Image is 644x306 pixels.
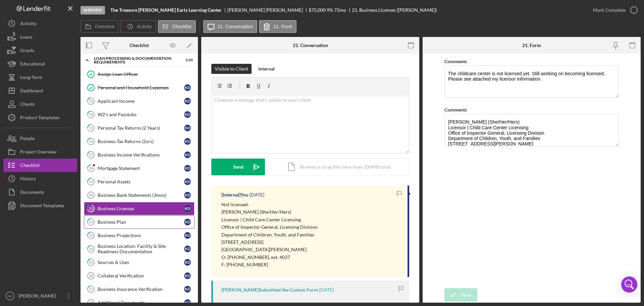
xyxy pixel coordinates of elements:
[84,94,195,108] a: 13Applicant IncomeKD
[211,159,265,175] button: Send
[309,7,326,13] span: $75,000
[184,98,191,104] div: K D
[221,287,318,293] div: [PERSON_NAME] Submitted the Custom Form
[98,192,184,198] div: Business Bank Statements (3mos)
[444,65,619,98] textarea: The childcare center is not licensed yet. Still working on becoming licensed. Please see attached...
[98,300,184,305] div: Additional Documents
[98,206,184,211] div: Business Licenses
[184,125,191,131] div: K D
[84,242,195,256] a: 24Business Location: Facility & Site Readiness DocumentationKD
[184,165,191,172] div: K D
[250,192,264,198] time: 2025-09-17 21:30
[89,112,93,117] tspan: 14
[327,7,333,13] div: 9 %
[3,172,77,185] button: History
[20,172,36,187] div: History
[20,111,59,126] div: Product Templates
[3,111,77,124] button: Product Templates
[3,57,77,71] button: Educational
[586,3,641,17] button: Mark Complete
[461,288,471,302] div: Save
[98,152,184,158] div: Business Income Verifications
[89,126,93,130] tspan: 15
[184,178,191,185] div: K D
[20,97,35,113] div: Clients
[20,17,37,32] div: Activity
[3,289,77,303] button: HF[PERSON_NAME]
[593,3,626,17] div: Mark Complete
[221,261,318,268] p: F: [PHONE_NUMBER]
[3,199,77,212] button: Document Templates
[89,301,93,305] tspan: 28
[89,274,93,278] tspan: 26
[221,238,318,246] p: [STREET_ADDRESS]
[273,24,292,29] label: 21. Form
[211,64,252,74] button: Visible to Client
[80,20,119,33] button: Overview
[98,219,184,225] div: Business Plan
[184,151,191,158] div: K D
[184,272,191,279] div: K D
[227,7,309,13] div: [PERSON_NAME] [PERSON_NAME]
[20,44,34,59] div: Grants
[172,24,192,29] label: Checklist
[84,135,195,148] a: 16Business Tax Returns (2yrs)KD
[221,231,318,238] p: Department of Children, Youth, and Families
[98,166,184,171] div: Mortgage Statement
[221,201,318,208] p: Not licensed:
[3,145,77,159] button: Project Overview
[84,256,195,269] a: 25Sources & UsesKD
[221,246,318,253] p: [GEOGRAPHIC_DATA][PERSON_NAME]
[120,20,156,33] button: Activity
[3,97,77,111] a: Clients
[3,159,77,172] a: Checklist
[20,159,40,174] div: Checklist
[98,72,194,77] div: Assign Loan Officer
[293,43,328,48] div: 21. Conversation
[184,246,191,252] div: K D
[184,205,191,212] div: K D
[20,199,64,214] div: Document Templates
[20,132,35,147] div: People
[259,20,297,33] button: 21. Form
[110,7,222,13] b: The Treasure [PERSON_NAME] Early Learning Center
[215,64,248,74] div: Visible to Client
[84,121,195,135] a: 15Personal Tax Returns (2 Years)KD
[94,56,176,64] div: Loan Processing & Documentation Requirements
[84,215,195,229] a: 22Business PlanKD
[319,287,334,293] time: 2025-09-16 19:22
[129,43,149,48] div: Checklist
[89,152,93,157] tspan: 17
[89,260,93,264] tspan: 25
[233,159,244,175] div: Send
[89,179,93,184] tspan: 19
[158,20,196,33] button: Checklist
[444,288,477,302] button: Save
[184,299,191,306] div: K D
[3,185,77,199] a: Documents
[84,81,195,94] a: Personal and Household ExpensesKD
[89,206,93,211] tspan: 21
[84,68,195,81] a: Assign Loan Officer
[522,43,541,48] div: 21. Form
[184,219,191,225] div: K D
[89,166,93,170] tspan: 18
[20,185,44,201] div: Documents
[3,44,77,57] button: Grants
[3,132,77,145] button: People
[84,202,195,215] a: 21Business LicensesKD
[444,107,467,113] label: Comments
[184,111,191,118] div: K D
[352,7,437,13] div: 21. Business Licenses ([PERSON_NAME])
[84,108,195,121] a: 14W2's and PaystubsKD
[98,125,184,131] div: Personal Tax Returns (2 Years)
[3,84,77,97] button: Dashboard
[98,112,184,117] div: W2's and Paystubs
[221,254,318,261] p: O: [PHONE_NUMBER], ext. 4037
[95,24,114,29] label: Overview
